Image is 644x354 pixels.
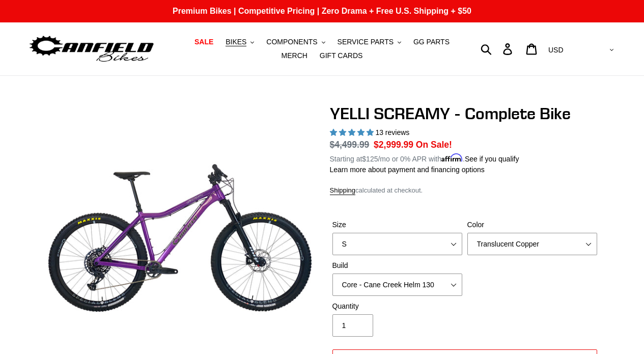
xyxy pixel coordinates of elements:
span: On Sale! [416,138,452,151]
span: GG PARTS [413,38,450,46]
a: GG PARTS [408,35,455,49]
a: SALE [189,35,218,49]
label: Color [467,220,597,230]
span: $125 [362,155,378,163]
span: BIKES [226,38,246,46]
label: Size [332,220,462,230]
span: 5.00 stars [330,128,376,137]
img: Canfield Bikes [28,33,155,65]
button: SERVICE PARTS [332,35,406,49]
a: Shipping [330,186,356,195]
button: BIKES [220,35,259,49]
span: GIFT CARDS [320,51,363,60]
p: Starting at /mo or 0% APR with . [330,151,519,165]
a: Learn more about payment and financing options [330,166,485,174]
span: MERCH [282,51,307,60]
div: calculated at checkout. [330,185,600,196]
h1: YELLI SCREAMY - Complete Bike [330,104,600,123]
a: See if you qualify - Learn more about Affirm Financing (opens in modal) [465,155,519,163]
span: COMPONENTS [266,38,317,46]
s: $4,499.99 [330,140,370,150]
span: SERVICE PARTS [338,38,394,46]
button: COMPONENTS [261,35,330,49]
span: Affirm [441,153,463,162]
a: MERCH [276,49,313,63]
span: $2,999.99 [374,140,413,150]
span: SALE [194,38,213,46]
span: 13 reviews [375,128,409,137]
label: Quantity [332,301,462,312]
label: Build [332,260,462,271]
a: GIFT CARDS [315,49,368,63]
